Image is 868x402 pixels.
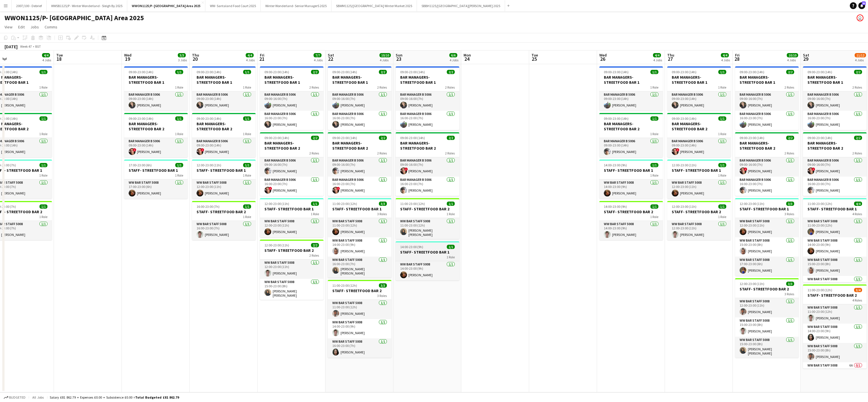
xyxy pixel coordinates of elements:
span: Jobs [30,24,39,30]
div: BST [35,44,41,49]
span: Edit [18,24,25,30]
span: Budgeted [9,395,26,399]
button: WWSB1125/P - Winter Wonderland - Sleigh By 2025 [47,0,127,11]
button: SBWM1125/[GEOGRAPHIC_DATA] Winter Market 2025 [331,0,417,11]
app-user-avatar: Suzanne Edwards [857,14,863,21]
span: Total Budgeted £81 862.79 [135,395,179,399]
div: [DATE] [5,44,18,49]
span: View [5,24,12,30]
button: Budgeted [3,394,26,401]
button: 2007/100 - Debrief [12,0,47,11]
button: WW- Santaland Food Court 2025 [205,0,261,11]
a: Comms [42,23,60,31]
button: WWON1125/P- [GEOGRAPHIC_DATA] Area 2025 [127,0,205,11]
button: Winter Wonderland- Senior ManagerS 2025 [261,0,331,11]
a: Edit [16,23,27,31]
a: 93 [858,2,865,9]
a: View [2,23,15,31]
span: Comms [45,24,57,30]
div: Salary £81 862.79 + Expenses £0.00 + Subsistence £0.00 = [50,395,179,399]
a: Jobs [28,23,41,31]
span: 93 [862,1,866,5]
span: All jobs [31,395,45,399]
h1: WWON1125/P- [GEOGRAPHIC_DATA] Area 2025 [5,14,144,22]
button: SBBH1125/[GEOGRAPHIC_DATA][PERSON_NAME] 2025 [417,0,505,11]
